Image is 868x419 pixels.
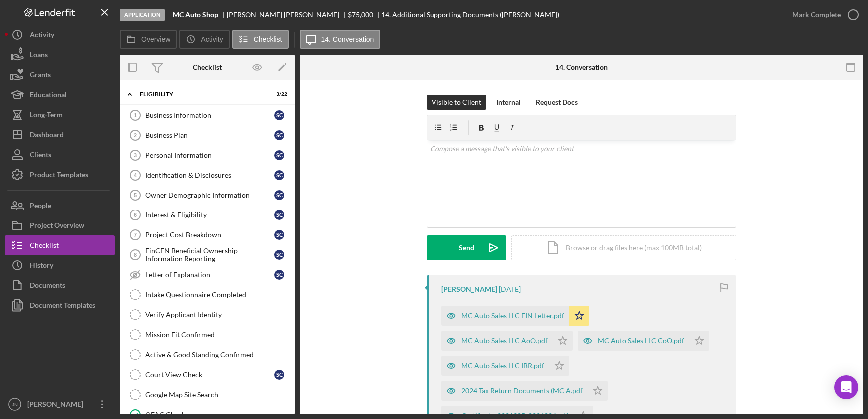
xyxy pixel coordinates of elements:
button: Dashboard [5,125,115,145]
tspan: 2 [134,132,137,138]
button: Document Templates [5,295,115,315]
div: [PERSON_NAME] [441,285,497,293]
div: Activity [30,25,54,47]
a: 6Interest & EligibilitySC [125,205,290,225]
button: Documents [5,275,115,295]
div: Identification & Disclosures [145,171,274,179]
div: Mark Complete [792,5,841,25]
a: Long-Term [5,105,115,125]
div: Mission Fit Confirmed [145,331,289,339]
button: Internal [491,95,526,110]
div: S C [274,150,284,160]
div: Google Map Site Search [145,391,289,399]
button: Educational [5,85,115,105]
div: Project Cost Breakdown [145,231,274,239]
div: Internal [496,95,521,110]
a: 7Project Cost BreakdownSC [125,225,290,245]
div: Eligibility [140,91,262,97]
button: MC Auto Sales LLC EIN Letter.pdf [441,306,589,326]
a: Letter of ExplanationSC [125,265,290,285]
tspan: 1 [134,112,137,118]
button: History [5,255,115,275]
a: 2Business PlanSC [125,125,290,145]
tspan: 8 [134,252,137,258]
div: Long-Term [30,105,63,127]
div: FinCEN Beneficial Ownership Information Reporting [145,247,274,263]
button: 2024 Tax Return Documents (MC A.pdf [441,381,608,401]
div: Clients [30,145,51,167]
a: Google Map Site Search [125,385,290,405]
div: 14. Additional Supporting Documents ([PERSON_NAME]) [381,11,559,19]
time: 2025-09-17 18:08 [499,285,521,293]
tspan: 5 [134,192,137,198]
div: Business Plan [145,131,274,139]
div: History [30,255,53,278]
div: Verify Applicant Identity [145,311,289,319]
text: JN [12,402,18,407]
a: Court View CheckSC [125,365,290,385]
div: Open Intercom Messenger [834,375,858,399]
button: Grants [5,65,115,85]
div: 2024 Tax Return Documents (MC A.pdf [461,387,583,395]
button: Project Overview [5,215,115,235]
div: Business Information [145,111,274,119]
div: Checklist [193,63,222,71]
label: 14. Conversation [321,35,374,43]
button: Activity [179,30,229,49]
div: S C [274,130,284,140]
button: Mark Complete [782,5,863,25]
a: 4Identification & DisclosuresSC [125,165,290,185]
a: Clients [5,145,115,165]
div: Interest & Eligibility [145,211,274,219]
div: 14. Conversation [555,63,608,71]
div: People [30,196,51,218]
tspan: 6 [134,212,137,218]
div: Document Templates [30,295,95,318]
div: Active & Good Standing Confirmed [145,351,289,359]
div: S C [274,270,284,280]
div: [PERSON_NAME] [PERSON_NAME] [227,11,348,19]
div: Product Templates [30,165,88,187]
div: Request Docs [536,95,578,110]
div: 3 / 22 [269,91,287,97]
div: Dashboard [30,125,64,147]
div: Visible to Client [432,95,481,110]
button: Product Templates [5,165,115,185]
div: OFAC Check [145,411,289,419]
a: Verify Applicant Identity [125,305,290,325]
button: Request Docs [531,95,583,110]
label: Overview [141,35,170,43]
label: Checklist [254,35,282,43]
a: 5Owner Demographic InformationSC [125,185,290,205]
div: S C [274,210,284,220]
div: Educational [30,85,67,107]
button: Visible to Client [427,95,486,110]
b: MC Auto Shop [173,11,218,19]
tspan: 3 [134,152,137,158]
div: MC Auto Sales LLC AoO.pdf [461,337,548,345]
button: Loans [5,45,115,65]
div: S C [274,110,284,120]
div: MC Auto Sales LLC CoO.pdf [598,337,684,345]
div: S C [274,250,284,260]
div: Owner Demographic Information [145,191,274,199]
div: S C [274,170,284,180]
button: People [5,196,115,215]
button: MC Auto Sales LLC IBR.pdf [441,356,569,376]
div: Documents [30,275,65,298]
button: Send [427,235,506,260]
button: Checklist [5,235,115,255]
a: Active & Good Standing Confirmed [125,345,290,365]
div: S C [274,230,284,240]
button: MC Auto Sales LLC AoO.pdf [441,331,573,351]
div: S C [274,370,284,380]
a: 3Personal InformationSC [125,145,290,165]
